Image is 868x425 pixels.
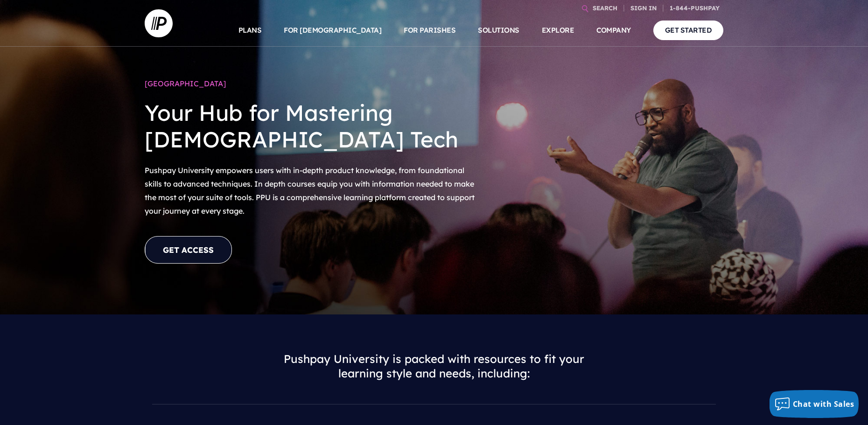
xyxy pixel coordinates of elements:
a: EXPLORE [542,14,574,47]
h1: [GEOGRAPHIC_DATA] [145,75,476,92]
a: PLANS [238,14,262,47]
h2: Your Hub for Mastering [DEMOGRAPHIC_DATA] Tech [145,92,476,160]
a: FOR [DEMOGRAPHIC_DATA] [284,14,381,47]
h3: Pushpay University is packed with resources to fit your learning style and needs, including: [271,344,597,388]
a: SOLUTIONS [478,14,519,47]
span: Chat with Sales [793,399,854,409]
a: COMPANY [596,14,631,47]
a: GET STARTED [653,21,724,40]
a: GET ACCESS [145,236,232,264]
span: Pushpay University empowers users with in-depth product knowledge, from foundational skills to ad... [145,166,475,215]
a: FOR PARISHES [404,14,455,47]
button: Chat with Sales [770,390,859,418]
